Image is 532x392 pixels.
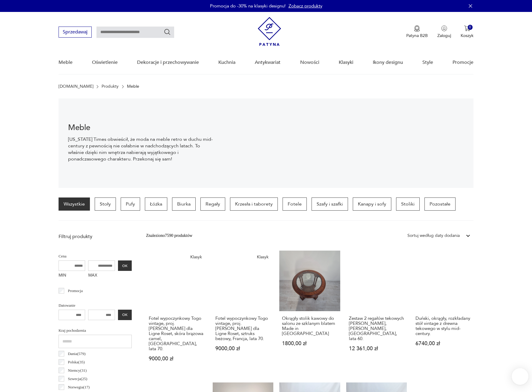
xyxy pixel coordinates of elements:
[164,28,171,36] button: Szukaj
[95,197,116,211] a: Stoły
[413,251,473,373] a: Duński, okrągły, rozkładany stół vintage z drewna tekowego w stylu mid-century.Duński, okrągły, r...
[461,25,473,38] button: 0Koszyk
[137,51,199,74] a: Dekoracje i przechowywanie
[59,51,73,74] a: Meble
[59,327,132,334] p: Kraj pochodzenia
[373,51,403,74] a: Ikony designu
[346,251,407,373] a: Zestaw 2 regałów tekowych Johanna Sortha, Nexo, Bornholm, lata 60.Zestaw 2 regałów tekowych [PERS...
[512,368,528,385] iframe: Smartsupp widget button
[59,233,132,240] p: Filtruj produkty
[210,3,286,9] p: Promocja do -30% na klasyki designu!
[149,356,204,361] p: 9000,00 zł
[414,25,420,32] img: Ikona medalu
[300,51,319,74] a: Nowości
[146,251,207,373] a: KlasykFotel wypoczynkowy Togo vintage, proj. M. Ducaroy dla Ligne Roset, skóra brązowa camel, Fra...
[59,84,93,89] a: [DOMAIN_NAME]
[92,51,118,74] a: Oświetlenie
[416,316,471,336] h3: Duński, okrągły, rozkładany stół vintage z drewna tekowego w stylu mid-century.
[200,197,225,211] a: Regały
[437,33,451,38] p: Zaloguj
[437,25,451,38] button: Zaloguj
[118,260,132,271] button: OK
[146,232,192,239] div: Znaleziono 7590 produktów
[406,25,428,38] a: Ikona medaluPatyna B2B
[68,359,85,365] p: Polska ( 35 )
[339,51,353,74] a: Klasyki
[59,253,132,260] p: Cena
[282,341,337,346] p: 1800,00 zł
[59,30,92,35] a: Sprzedawaj
[312,197,348,211] a: Szafy i szafki
[68,376,87,382] p: Szwecja ( 25 )
[68,288,83,294] p: Promocja
[215,346,271,351] p: 9000,00 zł
[461,33,473,38] p: Koszyk
[127,84,139,89] p: Meble
[289,3,322,9] a: Zobacz produkty
[349,346,404,351] p: 12 361,00 zł
[68,136,215,162] p: [US_STATE] Times obwieścił, że moda na meble retro w duchu mid-century z pewnością nie osłabnie w...
[406,25,428,38] button: Patyna B2B
[468,25,473,30] div: 0
[225,98,474,188] img: Meble
[218,51,235,74] a: Kuchnia
[407,232,460,239] div: Sortuj według daty dodania
[422,51,433,74] a: Style
[213,251,273,373] a: KlasykFotel wypoczynkowy Togo vintage, proj. M. Ducaroy dla Ligne Roset, sztruks beżowy, Francja,...
[258,17,281,46] img: Patyna - sklep z meblami i dekoracjami vintage
[441,25,447,31] img: Ikonka użytkownika
[59,302,132,309] p: Datowanie
[424,197,456,211] a: Pozostałe
[172,197,196,211] a: Biurka
[464,25,470,31] img: Ikona koszyka
[59,271,85,280] label: MIN
[416,341,471,346] p: 6740,00 zł
[279,251,340,373] a: Okrągły stolik kawowy do salonu ze szklanym blatem Made in ItalyOkrągły stolik kawowy do salonu z...
[353,197,391,211] a: Kanapy i sofy
[396,197,420,211] a: Stoliki
[145,197,167,211] a: Łóżka
[121,197,140,211] a: Pufy
[215,316,271,341] h3: Fotel wypoczynkowy Togo vintage, proj. [PERSON_NAME] dla Ligne Roset, sztruks beżowy, Francja, la...
[59,197,90,211] a: Wszystkie
[349,316,404,341] h3: Zestaw 2 regałów tekowych [PERSON_NAME], [PERSON_NAME], [GEOGRAPHIC_DATA], lata 60.
[406,33,428,38] p: Patyna B2B
[453,51,473,74] a: Promocje
[283,197,307,211] a: Fotele
[68,124,215,131] h1: Meble
[282,316,337,336] h3: Okrągły stolik kawowy do salonu ze szklanym blatem Made in [GEOGRAPHIC_DATA]
[230,197,278,211] a: Krzesła i taborety
[68,351,85,357] p: Dania ( 579 )
[68,384,90,391] p: Norwegia ( 17 )
[68,367,87,374] p: Niemcy ( 31 )
[59,27,92,38] button: Sprzedawaj
[102,84,119,89] a: Produkty
[149,316,204,351] h3: Fotel wypoczynkowy Togo vintage, proj. [PERSON_NAME] dla Ligne Roset, skóra brązowa camel, [GEOGR...
[255,51,280,74] a: Antykwariat
[88,271,115,280] label: MAX
[118,310,132,320] button: OK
